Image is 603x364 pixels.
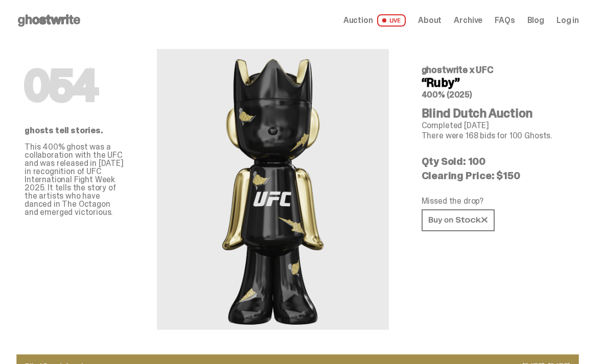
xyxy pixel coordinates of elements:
[25,143,124,216] p: This 400% ghost was a collaboration with the UFC and was released in [DATE] in recognition of UFC...
[422,132,571,140] p: There were 168 bids for 100 Ghosts.
[418,16,442,25] a: About
[422,171,571,181] p: Clearing Price: $150
[422,77,571,89] h4: “Ruby”
[343,16,373,25] span: Auction
[527,16,544,25] a: Blog
[422,64,494,76] span: ghostwrite x UFC
[454,16,482,25] a: Archive
[422,107,571,119] h4: Blind Dutch Auction
[495,16,515,25] a: FAQs
[422,197,571,205] p: Missed the drop?
[422,156,571,166] p: Qty Sold: 100
[25,65,124,106] h1: 054
[556,16,579,25] a: Log in
[343,14,406,27] a: Auction LIVE
[422,89,472,100] span: 400% (2025)
[422,122,571,130] p: Completed [DATE]
[212,49,334,330] img: UFC&ldquo;Ruby&rdquo;
[377,14,406,27] span: LIVE
[25,127,124,135] p: ghosts tell stories.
